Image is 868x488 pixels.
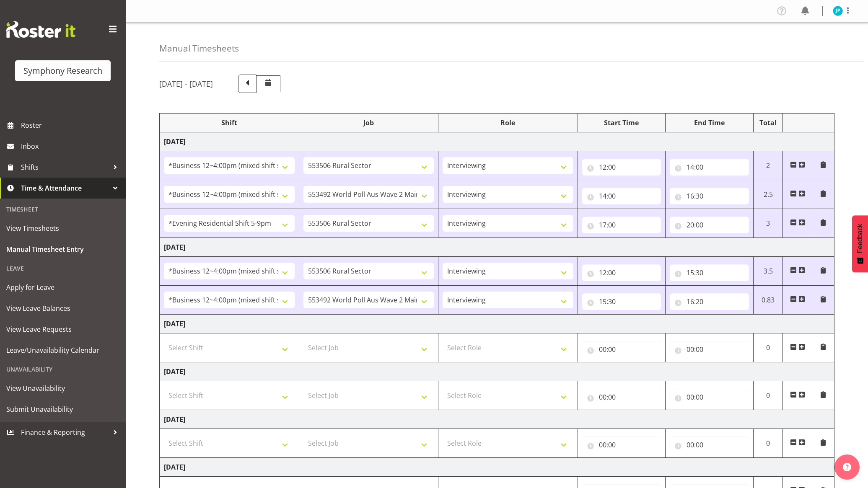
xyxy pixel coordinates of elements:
[6,323,119,336] span: View Leave Requests
[754,180,783,209] td: 2.5
[160,410,834,429] td: [DATE]
[758,118,778,128] div: Total
[159,44,239,53] h4: Manual Timesheets
[159,79,213,88] h5: [DATE] - [DATE]
[21,119,122,132] span: Roster
[23,65,102,77] div: Symphony Research
[582,436,661,453] input: Click to select...
[582,341,661,358] input: Click to select...
[160,458,834,477] td: [DATE]
[6,222,119,235] span: View Timesheets
[2,319,124,340] a: View Leave Requests
[670,264,749,281] input: Click to select...
[754,429,783,458] td: 0
[2,378,124,399] a: View Unavailability
[670,341,749,358] input: Click to select...
[670,159,749,176] input: Click to select...
[2,260,124,277] div: Leave
[754,209,783,238] td: 3
[2,218,124,239] a: View Timesheets
[582,264,661,281] input: Click to select...
[670,217,749,233] input: Click to select...
[6,344,119,356] span: Leave/Unavailability Calendar
[21,182,109,194] span: Time & Attendance
[2,361,124,378] div: Unavailability
[2,298,124,319] a: View Leave Balances
[2,239,124,260] a: Manual Timesheet Entry
[754,257,783,286] td: 3.5
[582,389,661,405] input: Click to select...
[843,463,851,471] img: help-xxl-2.png
[582,188,661,204] input: Click to select...
[754,151,783,180] td: 2
[2,277,124,298] a: Apply for Leave
[754,333,783,362] td: 0
[160,238,834,257] td: [DATE]
[582,217,661,233] input: Click to select...
[6,382,119,395] span: View Unavailability
[160,315,834,333] td: [DATE]
[6,21,75,38] img: Rosterit website logo
[2,399,124,420] a: Submit Unavailability
[754,381,783,410] td: 0
[856,224,864,253] span: Feedback
[21,426,109,439] span: Finance & Reporting
[6,281,119,294] span: Apply for Leave
[6,302,119,315] span: View Leave Balances
[2,201,124,218] div: Timesheet
[670,118,749,128] div: End Time
[670,436,749,453] input: Click to select...
[670,188,749,204] input: Click to select...
[582,293,661,310] input: Click to select...
[21,140,122,152] span: Inbox
[160,132,834,151] td: [DATE]
[582,118,661,128] div: Start Time
[303,118,434,128] div: Job
[833,6,843,16] img: jake-pringle11873.jpg
[6,403,119,416] span: Submit Unavailability
[852,215,868,272] button: Feedback - Show survey
[6,243,119,256] span: Manual Timesheet Entry
[160,362,834,381] td: [DATE]
[582,159,661,176] input: Click to select...
[2,340,124,361] a: Leave/Unavailability Calendar
[754,286,783,315] td: 0.83
[21,161,109,173] span: Shifts
[164,118,295,128] div: Shift
[670,293,749,310] input: Click to select...
[670,389,749,405] input: Click to select...
[443,118,573,128] div: Role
